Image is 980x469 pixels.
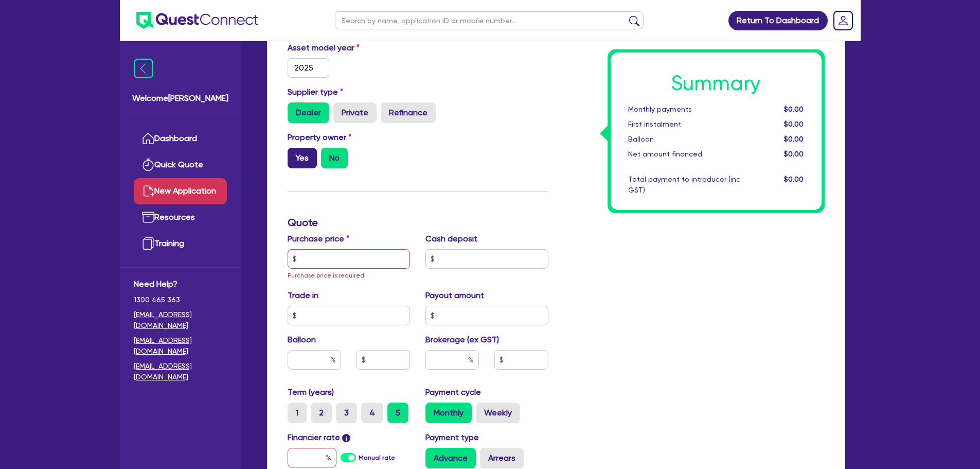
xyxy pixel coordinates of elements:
label: Private [333,102,377,123]
label: Refinance [381,102,436,123]
span: Purchase price is required [288,272,364,279]
label: Arrears [480,448,524,468]
div: Net amount financed [620,149,748,160]
label: Balloon [288,334,316,346]
label: 4 [361,403,383,423]
label: Payment cycle [425,386,481,398]
h1: Summary [628,71,804,96]
span: 1300 465 363 [134,294,227,305]
label: Manual rate [359,453,395,462]
label: Term (years) [288,386,334,398]
label: 3 [336,403,357,423]
img: training [142,237,154,250]
span: $0.00 [784,105,804,113]
img: resources [142,211,154,223]
span: $0.00 [784,120,804,128]
label: Payout amount [425,289,484,302]
h3: Quote [288,216,548,229]
div: Balloon [620,134,748,145]
a: [EMAIL_ADDRESS][DOMAIN_NAME] [134,309,227,331]
label: Weekly [476,403,520,423]
label: 5 [387,403,408,423]
label: 2 [311,403,332,423]
a: Dropdown toggle [830,7,857,34]
span: $0.00 [784,135,804,143]
label: 1 [288,403,307,423]
label: Yes [288,148,317,168]
a: Return To Dashboard [728,11,828,30]
label: Purchase price [288,233,349,245]
label: Property owner [288,131,351,144]
label: No [321,148,348,168]
label: Brokerage (ex GST) [425,334,499,346]
a: [EMAIL_ADDRESS][DOMAIN_NAME] [134,361,227,383]
a: New Application [134,178,227,204]
img: quick-quote [142,159,154,171]
label: Financier rate [288,431,351,444]
label: Asset model year [280,42,418,54]
input: Search by name, application ID or mobile number... [335,11,644,29]
span: Welcome [PERSON_NAME] [132,92,228,105]
label: Cash deposit [425,233,477,245]
img: quest-connect-logo-blue [136,12,258,29]
img: icon-menu-close [134,59,153,78]
label: Monthly [425,403,472,423]
label: Trade in [288,289,318,302]
span: i [342,434,350,442]
span: $0.00 [784,150,804,158]
label: Dealer [288,102,329,123]
a: Quick Quote [134,152,227,178]
div: Total payment to introducer (inc GST) [620,174,748,196]
label: Payment type [425,431,479,444]
a: Resources [134,204,227,231]
div: First instalment [620,119,748,130]
span: $0.00 [784,175,804,183]
label: Supplier type [288,86,343,98]
a: Dashboard [134,126,227,152]
img: new-application [142,185,154,197]
div: Monthly payments [620,104,748,115]
label: Advance [425,448,476,468]
a: Training [134,231,227,257]
span: Need Help? [134,278,227,290]
a: [EMAIL_ADDRESS][DOMAIN_NAME] [134,335,227,357]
